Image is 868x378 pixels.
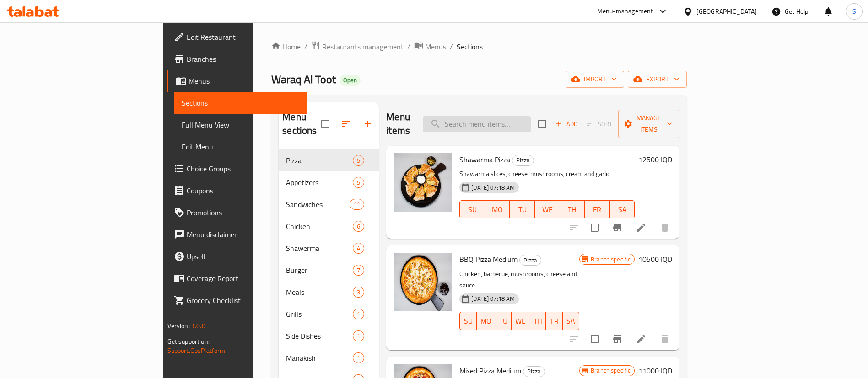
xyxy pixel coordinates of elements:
[566,314,576,328] span: SA
[167,245,308,267] a: Upsell
[353,266,364,275] span: 7
[174,92,308,114] a: Sections
[286,309,353,319] span: Grills
[279,149,379,171] div: Pizza5
[533,314,542,328] span: TH
[167,267,308,289] a: Coverage Report
[533,114,552,133] span: Select section
[587,366,634,375] span: Branch specific
[167,345,226,357] a: Support.OpsPlatform
[638,153,672,166] h6: 12500 IQD
[485,200,510,218] button: MO
[191,320,205,332] span: 1.0.0
[353,352,364,363] div: items
[852,6,856,16] span: S
[654,328,676,350] button: delete
[464,314,473,328] span: SU
[614,203,631,216] span: SA
[167,26,308,48] a: Edit Restaurant
[635,74,679,85] span: export
[353,156,364,165] span: 5
[167,180,308,202] a: Coupons
[286,287,353,298] span: Meals
[286,155,353,166] span: Pizza
[459,312,476,330] button: SU
[167,70,308,92] a: Menus
[480,314,491,328] span: MO
[353,310,364,319] span: 1
[519,255,541,266] div: Pizza
[353,265,364,276] div: items
[353,309,364,319] div: items
[423,116,531,132] input: search
[279,303,379,325] div: Grills1
[539,203,556,216] span: WE
[279,259,379,281] div: Burger7
[353,288,364,297] span: 3
[353,354,364,362] span: 1
[286,265,353,276] div: Burger
[523,366,545,377] div: Pizza
[581,117,618,131] span: Select section first
[468,183,518,192] span: [DATE] 07:18 AM
[311,41,404,53] a: Restaurants management
[167,48,308,70] a: Branches
[386,110,412,138] h2: Menu items
[628,71,687,88] button: export
[495,312,512,330] button: TU
[286,199,350,210] span: Sandwiches
[353,177,364,188] div: items
[286,352,353,363] span: Manakish
[279,237,379,259] div: Shawerma4
[696,6,757,16] div: [GEOGRAPHIC_DATA]
[167,224,308,245] a: Menu disclaimer
[464,203,481,216] span: SU
[552,117,581,131] button: Add
[286,177,353,188] span: Appetizers
[394,253,452,311] img: BBQ Pizza Medium
[499,314,508,328] span: TU
[587,255,634,264] span: Branch specific
[394,153,452,212] img: Shawarma Pizza
[279,281,379,303] div: Meals3
[450,41,453,52] li: /
[353,287,364,298] div: items
[585,218,604,237] span: Select to update
[167,335,210,347] span: Get support on:
[353,155,364,166] div: items
[515,314,526,328] span: WE
[513,203,531,216] span: TU
[350,199,364,210] div: items
[350,200,364,209] span: 11
[512,312,529,330] button: WE
[279,171,379,193] div: Appetizers5
[554,119,579,129] span: Add
[353,222,364,231] span: 6
[638,364,672,377] h6: 11000 IQD
[167,202,308,224] a: Promotions
[353,244,364,253] span: 4
[187,53,301,64] span: Branches
[459,168,635,180] p: Shawarma slices, cheese, mushrooms, cream and garlic
[512,155,534,165] span: Pizza
[550,314,559,328] span: FR
[189,75,301,86] span: Menus
[588,203,606,216] span: FR
[585,330,604,349] span: Select to update
[563,312,579,330] button: SA
[182,141,301,152] span: Edit Menu
[564,203,582,216] span: TH
[340,75,361,86] div: Open
[477,312,495,330] button: MO
[638,253,672,266] h6: 10500 IQD
[585,200,610,218] button: FR
[187,273,301,284] span: Coverage Report
[523,366,545,377] span: Pizza
[187,207,301,218] span: Promotions
[286,221,353,232] span: Chicken
[167,158,308,180] a: Choice Groups
[459,268,579,291] p: Chicken, barbecue, mushrooms, cheese and sauce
